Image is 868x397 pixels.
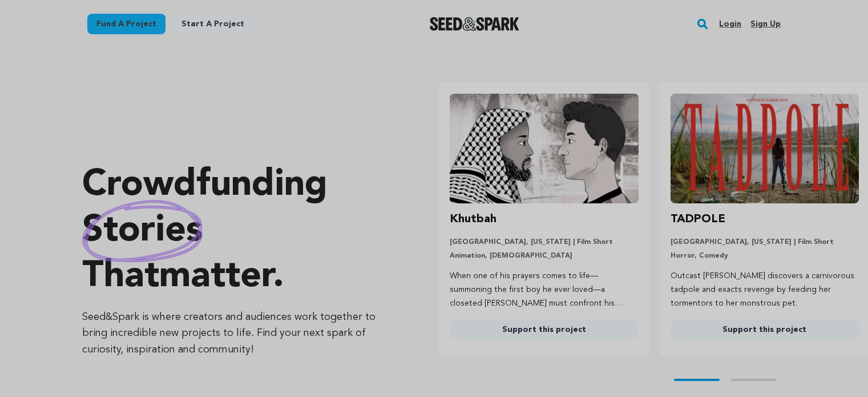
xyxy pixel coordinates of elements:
a: Fund a project [87,14,165,34]
a: Login [719,15,741,33]
p: [GEOGRAPHIC_DATA], [US_STATE] | Film Short [671,238,859,247]
img: hand sketched image [82,200,203,262]
span: matter [159,259,273,295]
a: Support this project [671,319,859,340]
p: [GEOGRAPHIC_DATA], [US_STATE] | Film Short [450,238,638,247]
h3: TADPOLE [671,210,725,228]
p: Outcast [PERSON_NAME] discovers a carnivorous tadpole and exacts revenge by feeding her tormentor... [671,270,859,310]
a: Support this project [450,319,638,340]
img: Seed&Spark Logo Dark Mode [430,17,519,31]
img: TADPOLE image [671,94,859,203]
p: Crowdfunding that . [82,163,393,300]
p: Seed&Spark is where creators and audiences work together to bring incredible new projects to life... [82,309,393,358]
p: Animation, [DEMOGRAPHIC_DATA] [450,251,638,260]
img: Khutbah image [450,94,638,203]
a: Sign up [750,15,781,33]
p: Horror, Comedy [671,251,859,260]
p: When one of his prayers comes to life—summoning the first boy he ever loved—a closeted [PERSON_NA... [450,270,638,310]
h3: Khutbah [450,210,496,228]
a: Start a project [172,14,253,34]
a: Seed&Spark Homepage [430,17,519,31]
